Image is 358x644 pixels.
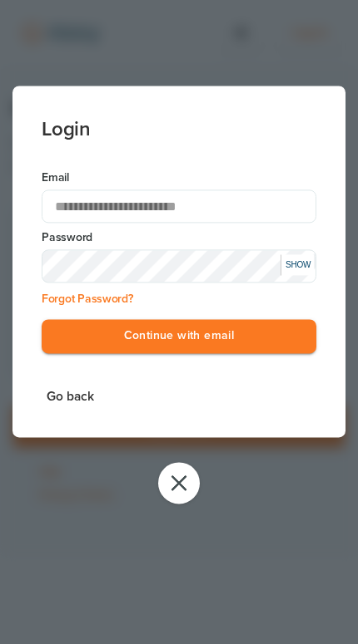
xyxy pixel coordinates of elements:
[158,462,200,504] button: Close
[42,170,316,186] label: Email
[42,229,316,246] label: Password
[42,249,316,283] input: Input Password
[42,319,316,353] button: Continue with email
[42,86,316,140] h3: Login
[42,189,316,223] input: Email Address
[42,292,133,306] a: Forgot Password?
[281,254,314,275] div: SHOW
[42,386,99,408] button: Go back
